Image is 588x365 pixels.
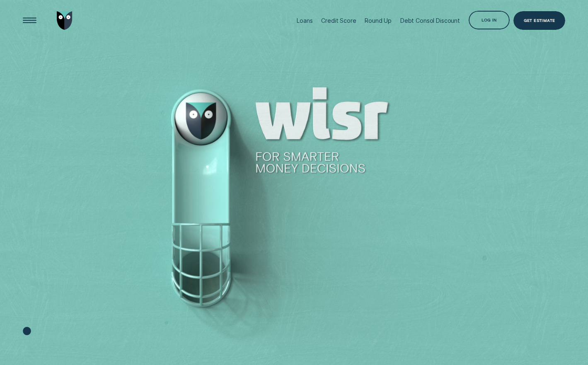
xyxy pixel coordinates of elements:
div: Credit Score [321,17,356,24]
img: Wisr [57,11,72,30]
div: Round Up [365,17,392,24]
a: Get Estimate [513,11,566,30]
div: Loans [297,17,312,24]
button: Log in [469,11,510,29]
button: Open Menu [20,11,39,30]
div: Debt Consol Discount [400,17,460,24]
